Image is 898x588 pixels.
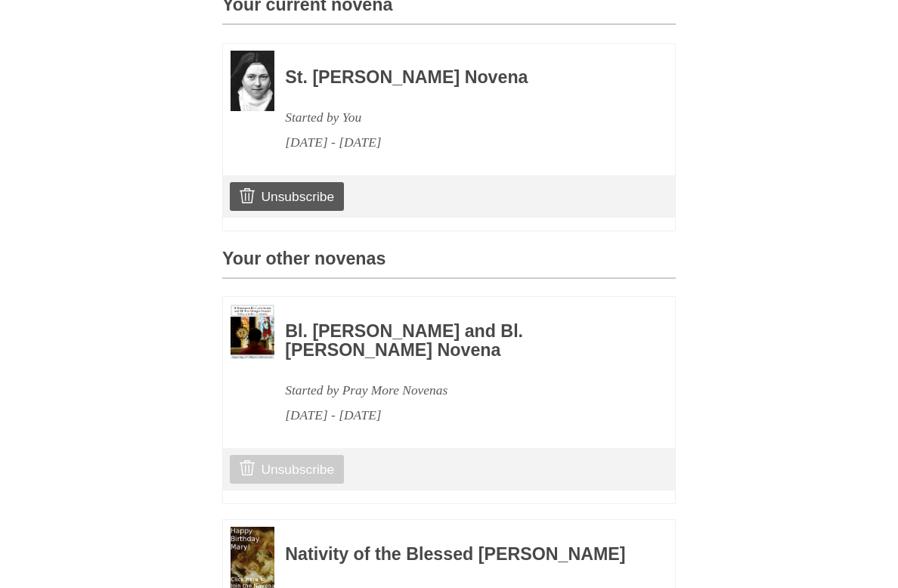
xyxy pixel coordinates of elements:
h3: St. [PERSON_NAME] Novena [285,68,634,88]
h3: Bl. [PERSON_NAME] and Bl. [PERSON_NAME] Novena [285,322,634,361]
a: Unsubscribe [230,182,344,211]
div: Started by You [285,105,634,130]
h3: Nativity of the Blessed [PERSON_NAME] [285,545,634,565]
img: Novena image [231,51,274,111]
div: [DATE] - [DATE] [285,130,634,155]
img: Novena image [231,305,274,360]
a: Unsubscribe [230,455,344,484]
div: [DATE] - [DATE] [285,403,634,428]
div: Started by Pray More Novenas [285,378,634,403]
h3: Your other novenas [222,249,676,279]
